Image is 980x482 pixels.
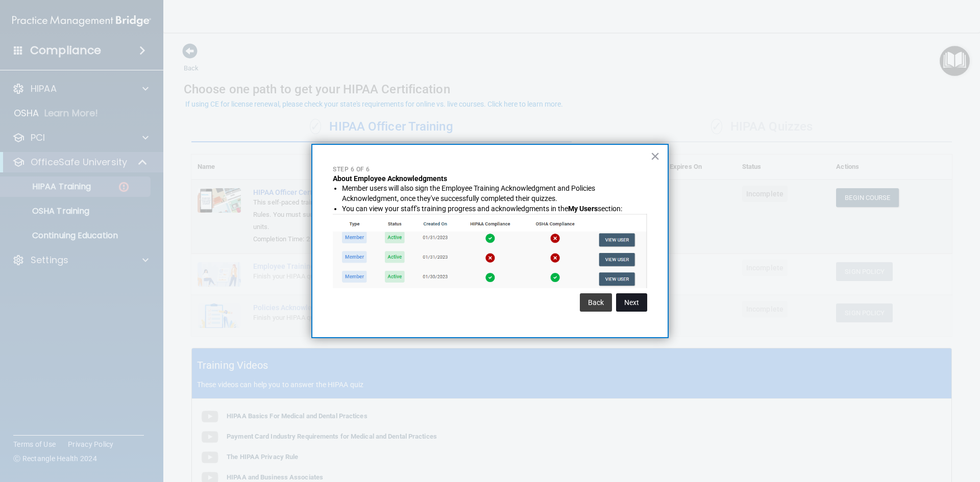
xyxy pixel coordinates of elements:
[650,148,660,164] button: Close
[616,293,647,312] button: Next
[333,174,447,183] strong: About Employee Acknowledgments
[598,205,622,213] span: section:
[580,293,612,312] button: Back
[568,205,598,213] strong: My Users
[342,205,568,213] span: You can view your staff's training progress and acknowledgments in the
[342,184,647,204] li: Member users will also sign the Employee Training Acknowledgment and Policies Acknowledgment, onc...
[333,165,647,174] p: Step 6 of 6
[803,410,968,450] iframe: Drift Widget Chat Controller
